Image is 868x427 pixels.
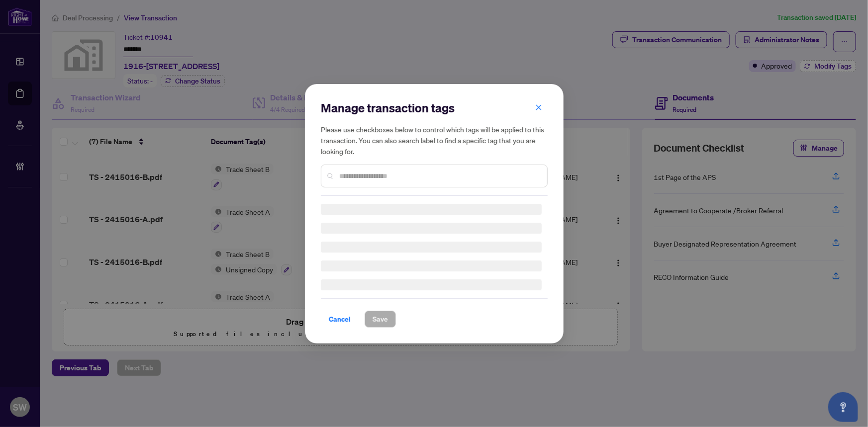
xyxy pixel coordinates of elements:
[321,124,548,157] h5: Please use checkboxes below to control which tags will be applied to this transaction. You can al...
[321,100,548,116] h2: Manage transaction tags
[365,311,396,328] button: Save
[329,311,351,327] span: Cancel
[321,311,359,328] button: Cancel
[535,103,542,110] span: close
[828,392,858,422] button: Open asap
